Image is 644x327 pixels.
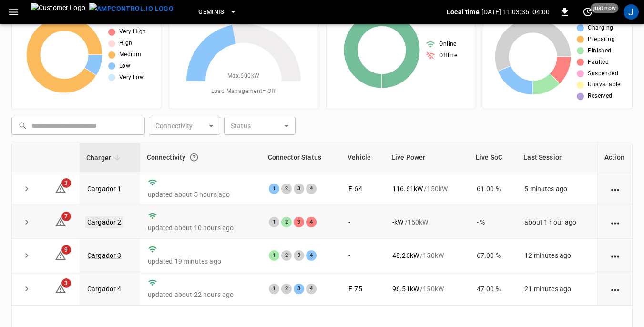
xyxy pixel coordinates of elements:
td: 21 minutes ago [517,272,597,306]
span: Faulted [588,58,609,67]
p: updated about 22 hours ago [148,290,254,299]
td: 61.00 % [469,172,517,205]
div: / 150 kW [392,251,461,260]
div: 3 [294,250,304,261]
span: 7 [61,212,71,221]
p: - kW [392,217,403,227]
a: Cargador 3 [87,252,122,259]
td: 67.00 % [469,239,517,272]
button: expand row [20,215,34,229]
button: expand row [20,182,34,196]
div: Connectivity [147,149,255,166]
span: Very Low [119,73,144,82]
span: Max. 600 kW [227,72,260,81]
th: Live SoC [469,143,517,172]
div: 4 [306,284,317,294]
span: just now [591,3,619,13]
div: 2 [281,250,292,261]
div: 1 [269,284,279,294]
div: profile-icon [624,4,639,20]
span: Charger [86,152,123,163]
p: Local time [447,7,480,17]
a: 9 [55,251,66,259]
span: Preparing [588,35,615,44]
img: Customer Logo [31,3,85,21]
p: updated about 5 hours ago [148,190,254,199]
button: expand row [20,282,34,296]
span: Charging [588,23,613,33]
p: 116.61 kW [392,184,423,194]
div: 2 [281,184,292,194]
div: 3 [294,217,304,227]
div: action cell options [609,251,621,260]
span: Reserved [588,92,612,101]
span: Low [119,61,130,71]
p: [DATE] 11:03:36 -04:00 [481,7,550,17]
p: updated 19 minutes ago [148,256,254,266]
span: Offline [439,51,457,61]
div: 1 [269,184,279,194]
div: 1 [269,217,279,227]
th: Vehicle [341,143,385,172]
div: / 150 kW [392,217,461,227]
td: 47.00 % [469,272,517,306]
a: Cargador 1 [87,185,122,193]
span: Geminis [198,7,225,18]
div: 4 [306,184,317,194]
th: Connector Status [261,143,341,172]
td: - [341,205,385,239]
span: Load Management = Off [211,87,276,96]
a: E-75 [348,285,362,293]
a: 3 [55,184,66,192]
div: 2 [281,217,292,227]
img: ampcontrol.io logo [89,3,174,15]
a: Cargador 4 [87,285,122,293]
th: Last Session [517,143,597,172]
div: 4 [306,250,317,261]
span: Unavailable [588,80,620,90]
a: 7 [55,217,66,225]
a: 3 [55,285,66,292]
p: updated about 10 hours ago [148,223,254,233]
p: 96.51 kW [392,284,419,294]
span: Medium [119,50,141,60]
span: Very High [119,27,146,37]
div: / 150 kW [392,284,461,294]
div: / 150 kW [392,184,461,194]
div: 4 [306,217,317,227]
a: E-64 [348,185,362,193]
div: action cell options [609,217,621,227]
span: 3 [61,278,71,288]
td: about 1 hour ago [517,205,597,239]
button: Connection between the charger and our software. [185,149,203,166]
button: set refresh interval [580,4,595,20]
td: 5 minutes ago [517,172,597,205]
p: 48.26 kW [392,251,419,260]
a: Cargador 2 [85,216,123,228]
th: Live Power [385,143,469,172]
span: 9 [61,245,71,255]
span: Suspended [588,69,618,79]
span: Online [439,40,456,49]
td: - % [469,205,517,239]
span: Finished [588,46,611,56]
div: action cell options [609,284,621,294]
div: 3 [294,284,304,294]
span: 3 [61,178,71,188]
td: - [341,239,385,272]
button: expand row [20,248,34,263]
td: 12 minutes ago [517,239,597,272]
span: High [119,39,133,48]
div: 2 [281,284,292,294]
th: Action [597,143,632,172]
div: 1 [269,250,279,261]
div: 3 [294,184,304,194]
div: action cell options [609,184,621,194]
button: Geminis [194,3,241,21]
